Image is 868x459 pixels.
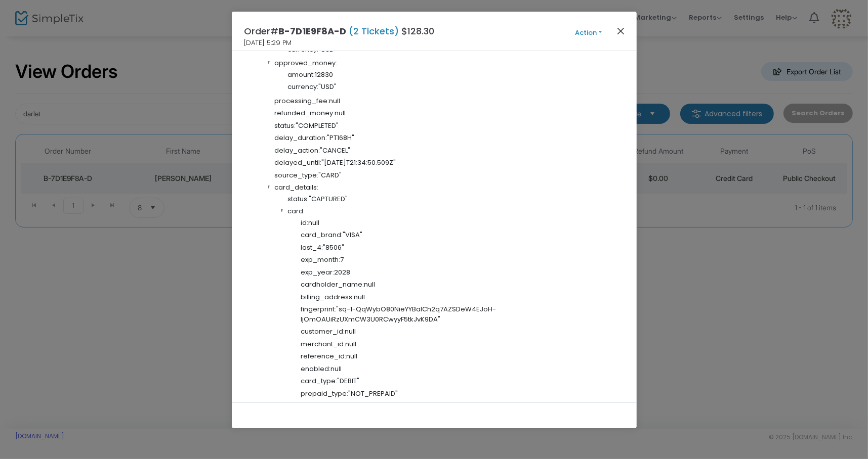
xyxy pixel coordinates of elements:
[319,146,320,155] span: :
[328,96,329,106] span: :
[296,121,339,130] span: "COMPLETED"
[319,170,342,180] span: "CARD"
[320,146,351,155] span: "CANCEL"
[343,230,363,240] span: "VISA"
[301,351,345,361] span: reference_id
[301,327,344,336] span: customer_id
[275,133,326,143] span: delay_duration
[319,44,337,54] span: "USD"
[301,389,347,398] span: prepaid_type
[317,170,319,180] span: :
[288,206,304,216] span: card
[353,292,354,302] span: :
[313,401,343,410] span: "462652"
[301,376,336,386] span: card_type
[338,376,360,386] span: "DEBIT"
[288,82,317,91] span: currency
[301,364,329,374] span: enabled
[326,133,327,143] span: :
[301,267,333,277] span: exp_year
[244,24,435,38] h4: Order# $128.30
[301,292,353,302] span: billing_address
[314,70,315,79] span: :
[363,280,364,289] span: :
[558,27,619,38] button: Action
[301,401,311,410] span: bin
[309,194,348,204] span: "CAPTURED"
[308,194,309,204] span: :
[323,243,345,252] span: "8506"
[349,389,398,398] span: "NOT_PREPAID"
[301,304,335,314] span: fingerprint
[344,327,345,336] span: :
[335,108,346,118] span: null
[275,146,319,155] span: delay_action
[275,158,320,167] span: delayed_until
[329,96,341,106] span: null
[307,218,309,227] span: :
[331,364,342,374] span: null
[335,304,337,314] span: :
[301,280,363,289] span: cardholder_name
[322,243,323,252] span: :
[311,401,313,410] span: :
[336,376,338,386] span: :
[288,44,317,54] span: currency
[347,389,349,398] span: :
[279,25,347,37] span: B-7D1E9F8A-D
[322,158,396,167] span: "[DATE]T21:34:50.509Z"
[317,182,319,192] span: :
[347,351,358,361] span: null
[319,82,337,91] span: "USD"
[327,133,355,143] span: "PT168H"
[275,182,317,192] span: card_details
[288,194,308,204] span: status
[304,206,305,216] span: :
[317,44,319,54] span: :
[333,267,335,277] span: :
[341,255,344,264] span: 7
[301,255,339,264] span: exp_month
[347,25,402,37] span: (2 Tickets)
[345,351,347,361] span: :
[614,24,627,37] button: Close
[317,82,319,91] span: :
[344,339,346,349] span: :
[301,218,307,227] span: id
[364,280,376,289] span: null
[301,304,497,324] span: "sq-1-QqWybO80NieYYBaICh2q7AZSDeW4EJoH-IjOmOAUiRzUXmCW3U0RCwyyF5tkJvK9DA"
[320,158,322,167] span: :
[334,108,335,118] span: :
[309,218,320,227] span: null
[346,339,357,349] span: null
[335,267,351,277] span: 2028
[288,70,314,79] span: amount
[342,230,343,240] span: :
[275,170,317,180] span: source_type
[275,121,295,130] span: status
[354,292,365,302] span: null
[275,108,334,118] span: refunded_money
[301,230,342,240] span: card_brand
[329,364,331,374] span: :
[345,327,356,336] span: null
[301,339,344,349] span: merchant_id
[339,255,341,264] span: :
[275,58,336,68] span: approved_money
[315,70,334,79] span: 12830
[301,243,322,252] span: last_4
[295,121,296,130] span: :
[275,96,328,106] span: processing_fee
[336,58,338,68] span: :
[244,38,292,48] span: [DATE] 5:29 PM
